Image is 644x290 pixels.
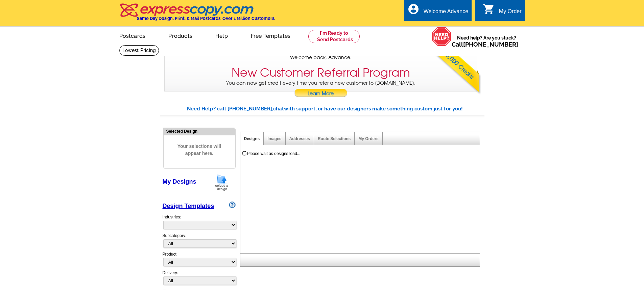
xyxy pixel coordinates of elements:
[267,136,281,141] a: Images
[463,41,518,48] a: [PHONE_NUMBER]
[424,8,468,18] div: Welcome Advance
[499,8,522,18] div: My Order
[483,3,495,15] i: shopping_cart
[229,202,236,208] img: design-wizard-help-icon.png
[247,151,301,157] div: Please wait as designs load...
[119,8,275,21] a: Same Day Design, Print, & Mail Postcards. Over 1 Million Customers.
[164,128,235,134] div: Selected Design
[137,16,275,21] h4: Same Day Design, Print, & Mail Postcards. Over 1 Million Customers.
[213,174,231,191] img: upload-design
[163,251,236,270] div: Product:
[205,27,239,43] a: Help
[163,270,236,288] div: Delivery:
[232,66,410,80] h3: New Customer Referral Program
[163,233,236,251] div: Subcategory:
[242,151,247,156] img: loading...
[407,3,420,15] i: account_circle
[163,178,196,185] a: My Designs
[432,27,452,46] img: help
[294,89,348,99] a: Learn More
[240,27,302,43] a: Free Templates
[452,41,518,48] span: Call
[289,136,310,141] a: Addresses
[165,80,477,99] p: You can now get credit every time you refer a new customer to [DOMAIN_NAME].
[244,136,260,141] a: Designs
[158,27,203,43] a: Products
[358,136,378,141] a: My Orders
[483,7,522,16] a: shopping_cart My Order
[163,203,214,209] a: Design Templates
[318,136,351,141] a: Route Selections
[452,34,522,48] span: Need help? Are you stuck?
[109,27,157,43] a: Postcards
[187,105,484,113] div: Need Help? call [PHONE_NUMBER], with support, or have our designers make something custom just fo...
[163,211,236,233] div: Industries:
[273,106,284,112] span: chat
[169,136,230,164] span: Your selections will appear here.
[290,54,352,61] span: Welcome back, Advance.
